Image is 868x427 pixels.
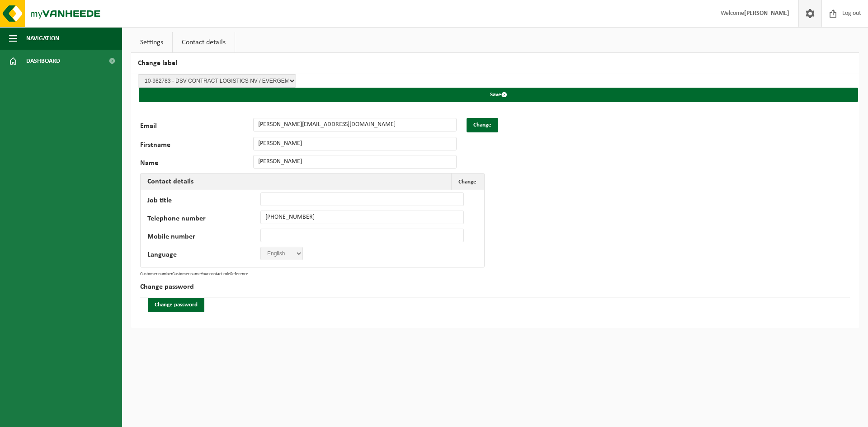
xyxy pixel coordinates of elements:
label: Name [140,160,253,169]
h2: Change password [140,277,850,298]
h2: Contact details [141,174,200,190]
label: Job title [147,197,260,206]
button: Change [451,174,483,190]
th: Reference [230,272,248,277]
button: Change password [148,298,204,312]
a: Contact details [173,32,235,53]
th: Customer name [172,272,201,277]
label: Email [140,122,253,132]
strong: [PERSON_NAME] [744,10,789,17]
select: '; '; '; [260,247,303,260]
th: Your contact role [201,272,230,277]
button: Save [139,88,858,102]
th: Customer number [140,272,172,277]
span: Dashboard [26,50,60,72]
label: Firstname [140,141,253,150]
label: Language [147,251,260,260]
span: Change [458,179,476,185]
a: Settings [131,32,172,53]
input: Email [253,118,457,131]
label: Telephone number [147,215,260,224]
label: Mobile number [147,233,260,242]
button: Change [467,118,498,132]
h2: Change label [131,53,859,74]
span: Navigation [26,27,59,50]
